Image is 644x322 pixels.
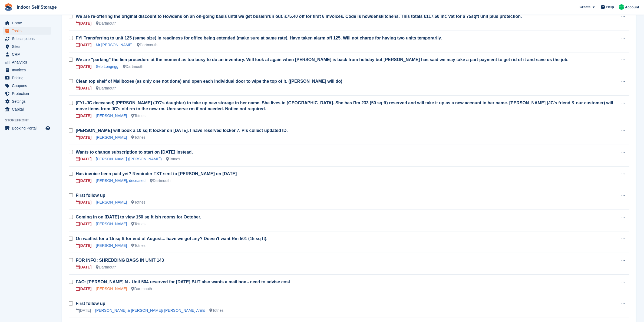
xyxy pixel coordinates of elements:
[76,21,91,26] div: [DATE]
[96,200,127,204] a: [PERSON_NAME]
[12,98,44,105] span: Settings
[76,64,91,69] div: [DATE]
[131,135,146,140] div: Totnes
[3,82,51,89] a: menu
[3,124,51,132] a: menu
[45,125,51,131] a: Preview store
[76,258,164,263] a: FOR INFO: SHREDDING BAGS IN UNIT 143
[95,308,205,313] a: [PERSON_NAME] & [PERSON_NAME]/ [PERSON_NAME] Arms
[12,82,44,89] span: Coupons
[12,105,44,113] span: Capital
[96,243,127,248] a: [PERSON_NAME]
[15,3,59,12] a: Indoor Self Storage
[76,36,442,40] a: FYI Transferring to unit 125 (same size) in readiness for office being extended (make sure at sam...
[12,35,44,42] span: Subscriptions
[76,264,91,270] div: [DATE]
[76,79,342,84] a: Clean top shelf of Mailboxes (as only one not done) and open each individual door to wipe the top...
[12,27,44,35] span: Tasks
[580,4,590,10] span: Create
[12,51,44,58] span: CRM
[96,157,162,161] a: [PERSON_NAME] ([PERSON_NAME])
[76,178,91,184] div: [DATE]
[12,43,44,50] span: Sites
[12,74,44,82] span: Pricing
[3,27,51,35] a: menu
[131,113,146,119] div: Totnes
[96,264,116,270] div: Dartmouth
[12,90,44,97] span: Protection
[131,200,146,205] div: Totnes
[123,64,143,69] div: Dartmouth
[96,85,116,91] div: Dartmouth
[12,124,44,132] span: Booking Portal
[76,150,193,154] a: Wants to change subscription to start on [DATE] instead.
[76,14,522,19] a: We are re-offering the original discount to Howdens on an on-going basis until we get busier/run ...
[76,301,105,306] a: First follow up
[131,221,146,227] div: Totnes
[96,135,127,140] a: [PERSON_NAME]
[619,4,624,10] img: Helen Nicholls
[3,35,51,42] a: menu
[3,90,51,97] a: menu
[76,85,91,91] div: [DATE]
[96,21,116,26] div: Dartmouth
[76,113,91,119] div: [DATE]
[137,42,157,48] div: Dartmouth
[209,308,223,313] div: Totnes
[96,222,127,226] a: [PERSON_NAME]
[76,308,91,313] div: [DATE]
[3,66,51,74] a: menu
[96,287,127,291] a: [PERSON_NAME]
[76,171,237,176] a: Has invoice been paid yet? Reminder TXT sent to [PERSON_NAME] on [DATE]
[76,280,290,284] a: FAO: [PERSON_NAME] N - Unit 504 reserved for [DATE] BUT also wants a mail box - need to advise cost
[3,43,51,50] a: menu
[3,58,51,66] a: menu
[76,42,91,48] div: [DATE]
[76,200,91,205] div: [DATE]
[3,19,51,27] a: menu
[76,286,91,292] div: [DATE]
[76,243,91,248] div: [DATE]
[96,43,132,47] a: Mr [PERSON_NAME]
[76,128,288,133] a: [PERSON_NAME] will book a 10 sq ft locker on [DATE]. I have reserved locker 7. Pls collect update...
[150,178,170,184] div: Dartmouth
[12,58,44,66] span: Analytics
[131,243,146,248] div: Totnes
[5,118,54,123] span: Storefront
[12,19,44,27] span: Home
[76,156,91,162] div: [DATE]
[96,178,146,183] a: [PERSON_NAME], deceased
[625,5,639,10] span: Account
[606,4,614,10] span: Help
[131,286,152,292] div: Dartmouth
[4,3,12,11] img: stora-icon-8386f47178a22dfd0bd8f6a31ec36ba5ce8667c1dd55bd0f319d3a0aa187defe.svg
[96,114,127,118] a: [PERSON_NAME]
[76,135,91,140] div: [DATE]
[3,51,51,58] a: menu
[96,64,118,69] a: Seb Longrigg
[12,66,44,74] span: Invoices
[76,193,105,198] a: First follow up
[76,236,267,241] a: On waitlist for a 15 sq ft for end of August... have we got any? Doesn't want Rm 501 (15 sq ft).
[76,101,613,111] a: (FYI -JC deceased) [PERSON_NAME] (J'C's daughter) to take up new storage in her name. She lives i...
[3,105,51,113] a: menu
[166,156,180,162] div: Totnes
[3,98,51,105] a: menu
[76,57,569,62] a: We are "parking" the lien procedure at the moment as too busy to do an inventory. Will look at ag...
[3,74,51,82] a: menu
[76,221,91,227] div: [DATE]
[76,215,201,219] a: Coming in on [DATE] to view 150 sq ft ish rooms for October.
